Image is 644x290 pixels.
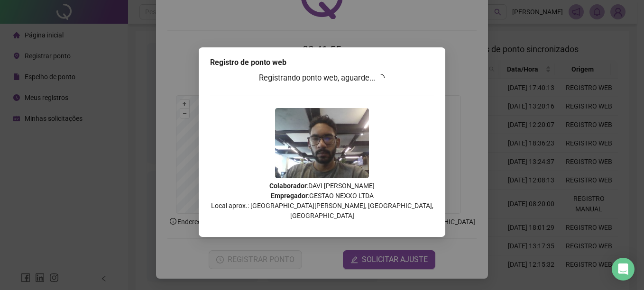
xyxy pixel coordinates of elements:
img: 9k= [275,108,369,178]
span: loading [377,73,386,82]
div: Open Intercom Messenger [612,258,635,281]
strong: Colaborador [269,182,307,190]
p: : DAVI [PERSON_NAME] : GESTAO NEXXO LTDA Local aprox.: [GEOGRAPHIC_DATA][PERSON_NAME], [GEOGRAPHI... [210,181,434,221]
div: Registro de ponto web [210,57,434,68]
strong: Empregador [271,192,308,199]
h3: Registrando ponto web, aguarde... [210,72,434,84]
